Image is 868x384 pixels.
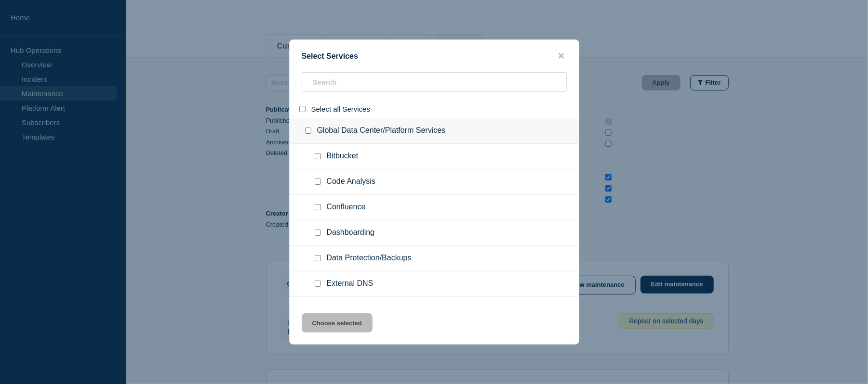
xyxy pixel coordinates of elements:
div: Select Services [290,51,579,61]
input: service: Code Analysis [315,179,321,185]
span: Data Protection/Backups [327,254,412,263]
input: service: Confluence [315,204,321,210]
span: External DNS [327,279,374,289]
span: Select all Services [311,105,371,113]
input: service: Bitbucket [315,153,321,159]
span: Dashboarding [327,228,375,238]
span: Code Analysis [327,177,375,187]
div: Global Data Center/Platform Services [290,118,579,144]
span: Bitbucket [327,152,359,161]
input: service: Data Protection/Backups [315,255,321,261]
button: close button [556,51,567,61]
input: Search [302,72,567,92]
button: Choose selected [302,313,373,333]
input: group: Global Data Center/Platform Services [305,128,311,134]
input: service: External DNS [315,281,321,287]
div: search [302,72,567,92]
input: select all [299,106,306,112]
span: Confluence [327,203,366,212]
input: service: Dashboarding [315,230,321,236]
